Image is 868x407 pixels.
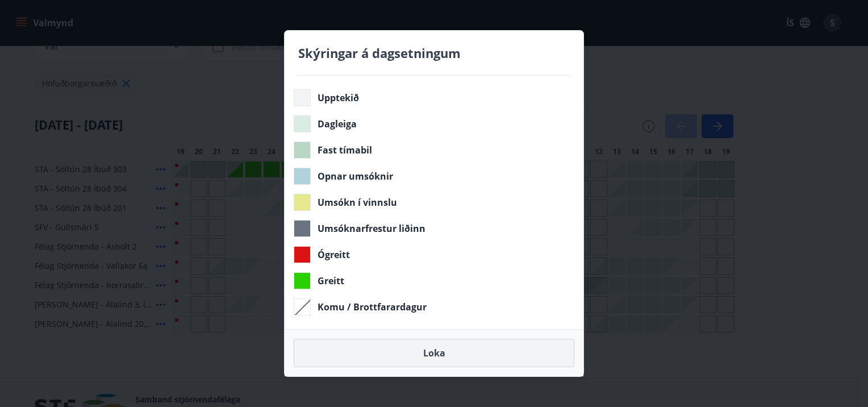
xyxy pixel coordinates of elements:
[298,44,570,61] h4: Skýringar á dagsetningum
[318,196,397,209] span: Umsókn í vinnslu
[318,248,350,261] span: Ógreitt
[318,170,393,182] span: Opnar umsóknir
[318,118,357,130] span: Dagleiga
[318,144,372,156] span: Fast tímabil
[294,339,574,367] button: Loka
[318,301,427,313] span: Komu / Brottfarardagur
[318,222,425,235] span: Umsóknarfrestur liðinn
[318,92,359,104] span: Upptekið
[318,275,344,287] span: Greitt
